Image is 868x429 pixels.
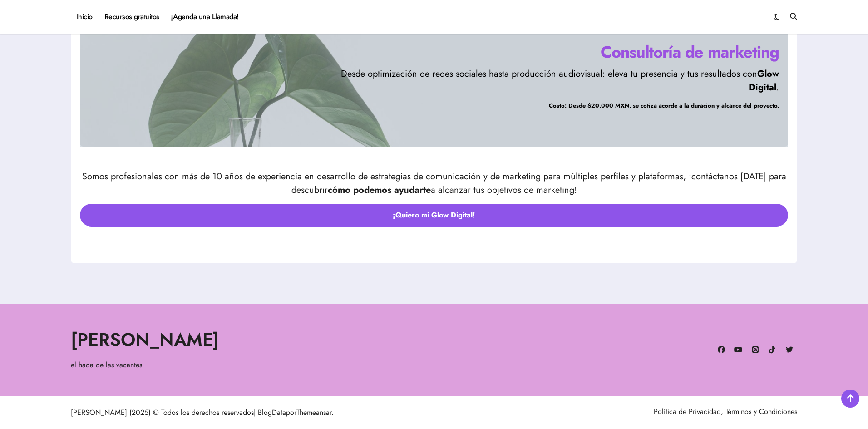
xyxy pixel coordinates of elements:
p: Desde optimización de redes sociales hasta producción audiovisual: eleva tu presencia y tus resul... [331,67,779,94]
p: Somos profesionales con más de 10 años de experiencia en desarrollo de estrategias de comunicació... [80,170,788,197]
strong: Costo: Desde $20,000 MXN, se cotiza acorde a la duración y alcance del proyecto. [549,101,779,110]
p: el hada de las vacantes [71,359,429,371]
a: Recursos gratuitos [99,5,165,29]
a: BlogData [258,407,286,418]
strong: Glow Digital [749,67,779,94]
a: ¡Agenda una Llamada! [165,5,245,29]
a: ¡Quiero mi Glow Digital! [80,204,788,227]
p: [PERSON_NAME] (2025) © Todos los derechos reservados por . [71,407,429,419]
span: | [254,407,256,418]
a: [PERSON_NAME] [71,326,219,353]
a: Inicio [71,5,99,29]
a: Themeansar [296,407,331,418]
a: Política de Privacidad, Términos y Condiciones [654,406,797,417]
strong: Consultoría de marketing [601,40,779,64]
strong: cómo podemos ayudarte [328,183,431,197]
